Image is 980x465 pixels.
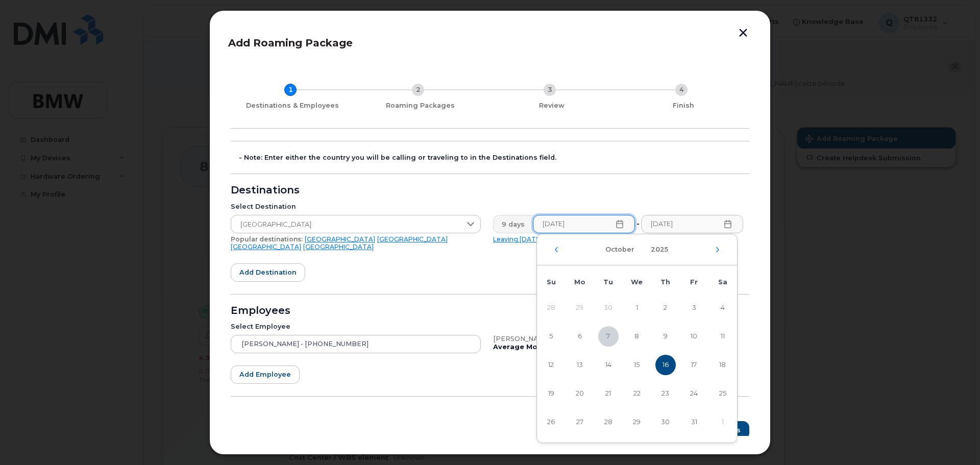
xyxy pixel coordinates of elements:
[684,383,704,404] span: 24
[231,263,305,282] button: Add destination
[708,351,737,379] td: 18
[231,307,749,315] div: Employees
[547,278,556,286] span: Su
[623,408,651,436] td: 29
[231,186,749,194] div: Destinations
[570,412,590,432] span: 27
[708,379,737,408] td: 25
[651,322,680,351] td: 9
[541,326,561,347] span: 5
[533,215,635,233] input: Please fill out this field
[594,379,623,408] td: 21
[412,84,424,96] div: 2
[599,240,641,259] button: Choose Month
[537,408,566,436] td: 26
[651,408,680,436] td: 30
[690,278,698,286] span: Fr
[598,383,619,404] span: 21
[684,326,704,347] span: 10
[541,412,561,432] span: 26
[566,379,594,408] td: 20
[645,240,674,259] button: Choose Year
[680,379,708,408] td: 24
[622,102,745,110] div: Finish
[570,326,590,347] span: 6
[231,365,300,384] button: Add employee
[541,383,561,404] span: 19
[570,383,590,404] span: 20
[655,412,676,432] span: 30
[651,293,680,322] td: 2
[623,379,651,408] td: 22
[713,326,733,347] span: 11
[655,383,676,404] span: 23
[239,154,749,162] div: - Note: Enter either the country you will be calling or traveling to in the Destinations field.
[623,322,651,351] td: 8
[566,293,594,322] td: 29
[377,235,448,243] a: [GEOGRAPHIC_DATA]
[574,278,585,286] span: Mo
[305,235,375,243] a: [GEOGRAPHIC_DATA]
[623,351,651,379] td: 15
[231,215,461,234] span: Canada
[655,355,676,375] span: 16
[627,355,647,375] span: 15
[708,293,737,322] td: 4
[641,215,743,233] input: Please fill out this field
[594,408,623,436] td: 28
[936,421,972,457] iframe: Messenger Launcher
[631,278,643,286] span: We
[566,322,594,351] td: 6
[655,326,676,347] span: 9
[566,351,594,379] td: 13
[598,355,619,375] span: 14
[684,412,704,432] span: 31
[713,298,733,318] span: 4
[570,355,590,375] span: 13
[566,408,594,436] td: 27
[651,379,680,408] td: 23
[680,351,708,379] td: 17
[655,298,676,318] span: 2
[651,351,680,379] td: 16
[660,278,670,286] span: Th
[490,102,614,110] div: Review
[231,335,481,353] input: Search device
[680,408,708,436] td: 31
[634,215,642,233] div: -
[537,379,566,408] td: 19
[537,293,566,322] td: 28
[708,408,737,436] td: 1
[684,355,704,375] span: 17
[718,278,727,286] span: Sa
[627,383,647,404] span: 22
[713,355,733,375] span: 18
[537,351,566,379] td: 12
[594,322,623,351] td: 7
[715,247,721,253] button: Next Month
[627,412,647,432] span: 29
[231,243,301,251] a: [GEOGRAPHIC_DATA]
[553,247,559,253] button: Previous Month
[598,326,619,347] span: 7
[231,235,303,243] span: Popular destinations:
[303,243,374,251] a: [GEOGRAPHIC_DATA]
[675,84,688,96] div: 4
[623,293,651,322] td: 1
[228,37,353,49] span: Add Roaming Package
[358,102,482,110] div: Roaming Packages
[536,234,738,443] div: Choose Date
[713,383,733,404] span: 25
[680,322,708,351] td: 10
[603,278,613,286] span: Tu
[541,355,561,375] span: 12
[537,322,566,351] td: 5
[684,298,704,318] span: 3
[680,293,708,322] td: 3
[493,343,583,351] b: Average Monthly Usage:
[231,323,481,331] div: Select Employee
[493,335,743,343] div: [PERSON_NAME], iPhone, T-Mobile
[627,326,647,347] span: 8
[544,84,556,96] div: 3
[239,370,291,379] span: Add employee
